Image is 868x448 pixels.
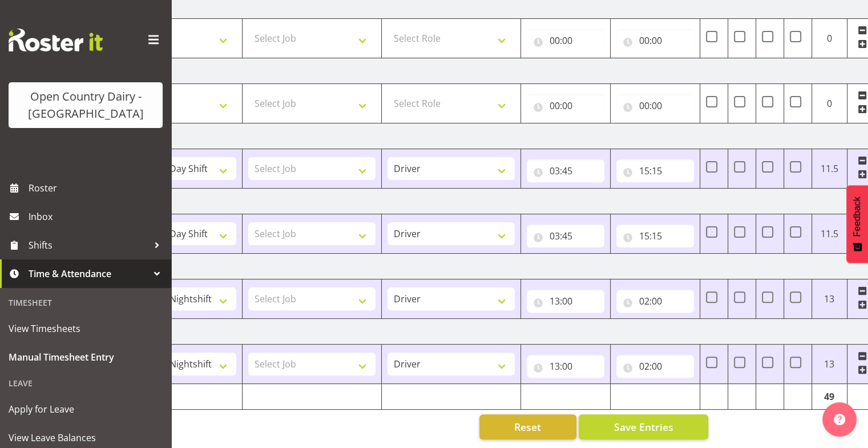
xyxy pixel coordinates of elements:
td: 13 [812,345,847,384]
div: Open Country Dairy - [GEOGRAPHIC_DATA] [20,88,151,122]
span: Apply for Leave [9,401,163,418]
img: Rosterit website logo [9,29,103,51]
input: Click to select... [616,94,694,117]
span: Feedback [852,197,862,237]
input: Click to select... [527,225,604,247]
input: Click to select... [527,159,604,182]
span: Save Entries [613,419,673,434]
a: Manual Timesheet Entry [3,343,168,371]
div: Timesheet [3,291,168,314]
input: Click to select... [616,225,694,247]
input: Click to select... [527,290,604,313]
input: Click to select... [527,355,604,378]
input: Click to select... [616,159,694,182]
td: 11.5 [812,149,847,189]
span: View Timesheets [9,320,163,337]
span: Reset [514,419,541,434]
td: 0 [812,19,847,58]
span: Shifts [29,237,148,254]
input: Click to select... [616,355,694,378]
td: 0 [812,84,847,123]
input: Click to select... [527,29,604,52]
img: help-xxl-2.png [834,414,845,425]
button: Reset [479,414,576,439]
td: 11.5 [812,214,847,254]
span: Roster [29,179,165,197]
button: Save Entries [579,414,708,439]
input: Click to select... [616,290,694,313]
input: Click to select... [527,94,604,117]
span: Manual Timesheet Entry [9,349,163,366]
td: 13 [812,279,847,319]
a: View Timesheets [3,314,168,343]
a: Apply for Leave [3,395,168,423]
td: Total Hours [103,384,243,410]
div: Leave [3,371,168,395]
span: View Leave Balances [9,429,163,446]
span: Time & Attendance [29,265,148,282]
input: Click to select... [616,29,694,52]
button: Feedback - Show survey [846,185,868,263]
span: Inbox [29,208,165,225]
td: 49 [812,384,847,410]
